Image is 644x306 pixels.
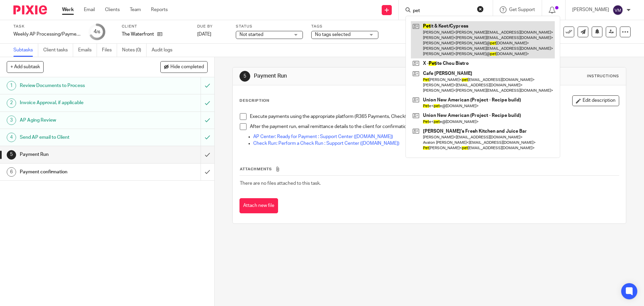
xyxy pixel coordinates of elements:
[13,31,80,38] div: Weekly AP Processing/Payment
[78,44,97,57] a: Emails
[240,167,272,171] span: Attachments
[13,44,38,57] a: Subtasks
[62,6,74,13] a: Work
[160,61,208,73] button: Hide completed
[240,181,321,186] span: There are no files attached to this task.
[105,6,120,13] a: Clients
[254,73,444,80] h1: Payment Run
[253,141,399,146] a: Check Run: Perform a Check Run : Support Center ([DOMAIN_NAME])
[20,98,136,108] h1: Invoice Approval, if applicable
[197,24,227,29] label: Due by
[152,44,177,57] a: Audit logs
[253,134,393,139] a: AP Center: Ready for Payment : Support Center ([DOMAIN_NAME])
[7,98,16,108] div: 2
[7,133,16,142] div: 4
[236,24,303,29] label: Status
[250,123,619,130] p: After the payment run, email remittance details to the client for confirmation.
[151,6,168,13] a: Reports
[13,5,47,14] img: Pixie
[572,6,609,13] p: [PERSON_NAME]
[509,7,535,12] span: Get Support
[572,95,619,106] button: Edit description
[7,61,44,73] button: + Add subtask
[20,132,136,142] h1: Send AP email to Client
[122,44,147,57] a: Notes (0)
[97,30,100,34] small: /6
[7,167,16,177] div: 6
[130,6,141,13] a: Team
[239,32,263,37] span: Not started
[612,5,623,15] img: svg%3E
[239,71,250,82] div: 5
[197,32,211,37] span: [DATE]
[7,81,16,90] div: 1
[84,6,95,13] a: Email
[412,8,473,14] input: Search
[94,28,100,36] div: 4
[239,198,278,213] button: Attach new file
[122,24,189,29] label: Client
[20,115,136,125] h1: AP Aging Review
[250,113,619,120] p: Execute payments using the appropriate platform (R365 Payments, Checkflo, or PDF check).
[20,149,136,160] h1: Payment Run
[13,24,80,29] label: Task
[102,44,117,57] a: Files
[7,150,16,160] div: 5
[170,64,204,70] span: Hide completed
[311,24,378,29] label: Tags
[122,31,154,38] p: The Waterfront
[477,6,484,12] button: Clear
[239,98,269,103] p: Description
[20,81,136,91] h1: Review Documents to Process
[315,32,351,37] span: No tags selected
[43,44,73,57] a: Client tasks
[587,74,619,79] div: Instructions
[7,116,16,125] div: 3
[20,167,136,177] h1: Payment confirmation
